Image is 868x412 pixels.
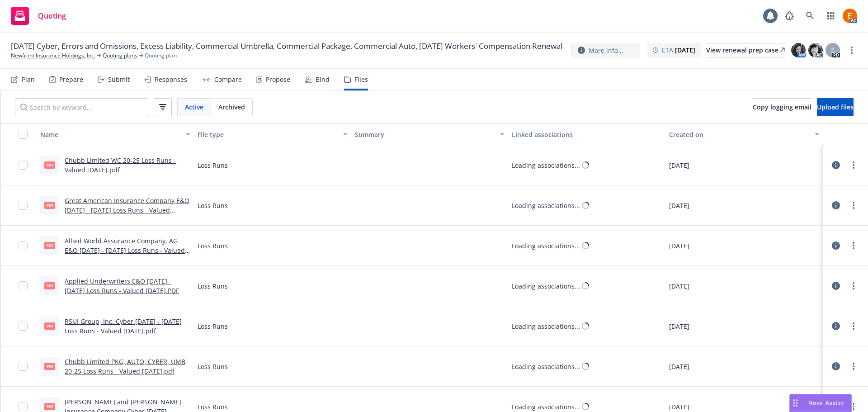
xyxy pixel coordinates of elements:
[675,46,695,54] strong: [DATE]
[198,322,228,331] span: Loss Runs
[665,123,823,145] button: Created on
[44,322,55,329] span: pdf
[669,362,689,371] span: [DATE]
[44,202,55,208] span: PDF
[65,317,182,335] a: RSUI Group, Inc. Cyber [DATE] - [DATE] Loss Runs - Valued [DATE].pdf
[15,98,148,116] input: Search by keyword...
[19,201,28,210] input: Toggle Row Selected
[198,241,228,251] span: Loss Runs
[7,3,70,28] a: Quoting
[753,98,811,116] button: Copy logging email
[512,362,580,371] div: Loading associations...
[198,281,228,291] span: Loss Runs
[512,241,580,251] div: Loading associations...
[512,281,580,291] div: Loading associations...
[65,237,185,264] a: Allied World Assurance Company, AG E&O [DATE] - [DATE] Loss Runs - Valued [DATE].PDF
[65,357,185,375] a: Chubb Limited PKG, AUTO, CYBER, UMB 20-25 Loss Runs - Valued [DATE].pdf
[19,322,28,331] input: Toggle Row Selected
[848,240,859,251] a: more
[198,130,338,139] div: File type
[44,161,55,168] span: pdf
[789,394,852,412] button: Nova Assist
[145,52,177,60] span: Quoting plan
[753,103,811,111] span: Copy logging email
[218,102,245,112] span: Archived
[846,45,857,56] a: more
[571,43,640,58] button: More info...
[822,7,840,25] a: Switch app
[808,399,844,407] span: Nova Assist
[214,76,242,83] div: Compare
[355,130,495,139] div: Summary
[669,201,689,210] span: [DATE]
[22,76,35,83] div: Plan
[706,43,785,57] div: View renewal prep case
[848,200,859,211] a: more
[19,402,28,411] input: Toggle Row Selected
[512,322,580,331] div: Loading associations...
[155,76,187,83] div: Responses
[19,161,28,170] input: Toggle Row Selected
[791,43,806,57] img: photo
[11,52,95,60] a: Newfront Insurance Holdings, Inc.
[44,242,55,249] span: PDF
[848,361,859,372] a: more
[848,321,859,331] a: more
[108,76,130,83] div: Submit
[185,102,203,112] span: Active
[817,103,854,111] span: Upload files
[37,123,194,145] button: Name
[817,98,854,116] button: Upload files
[19,241,28,250] input: Toggle Row Selected
[11,41,562,52] span: [DATE] Cyber, Errors and Omissions, Excess Liability, Commercial Umbrella, Commercial Package, Co...
[706,43,785,57] a: View renewal prep case
[65,156,176,174] a: Chubb Limited WC 20-25 Loss Runs - Valued [DATE].pdf
[669,322,689,331] span: [DATE]
[508,123,665,145] button: Linked associations
[589,46,623,55] span: More info...
[669,402,689,412] span: [DATE]
[19,362,28,371] input: Toggle Row Selected
[65,277,179,295] a: Applied Underwriters E&O [DATE] - [DATE] Loss Runs - Valued [DATE].PDF
[669,241,689,251] span: [DATE]
[512,201,580,210] div: Loading associations...
[59,76,83,83] div: Prepare
[44,282,55,289] span: PDF
[198,362,228,371] span: Loss Runs
[512,130,662,139] div: Linked associations
[790,394,801,412] div: Drag to move
[266,76,290,83] div: Propose
[19,130,28,139] input: Select all
[808,43,823,57] img: photo
[198,161,228,170] span: Loss Runs
[316,76,330,83] div: Bind
[103,52,137,60] a: Quoting plans
[198,402,228,412] span: Loss Runs
[351,123,509,145] button: Summary
[662,45,695,55] span: ETA :
[44,403,55,410] span: pdf
[848,280,859,291] a: more
[198,201,228,210] span: Loss Runs
[512,402,580,412] div: Loading associations...
[843,9,857,23] img: photo
[19,281,28,290] input: Toggle Row Selected
[801,7,819,25] a: Search
[354,76,368,83] div: Files
[38,12,66,19] span: Quoting
[780,7,798,25] a: Report a Bug
[848,401,859,412] a: more
[669,281,689,291] span: [DATE]
[194,123,351,145] button: File type
[669,130,809,139] div: Created on
[40,130,180,139] div: Name
[848,160,859,170] a: more
[44,363,55,369] span: pdf
[512,161,580,170] div: Loading associations...
[669,161,689,170] span: [DATE]
[65,196,189,224] a: Great American Insurance Company E&O [DATE] - [DATE] Loss Runs - Valued [DATE].PDF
